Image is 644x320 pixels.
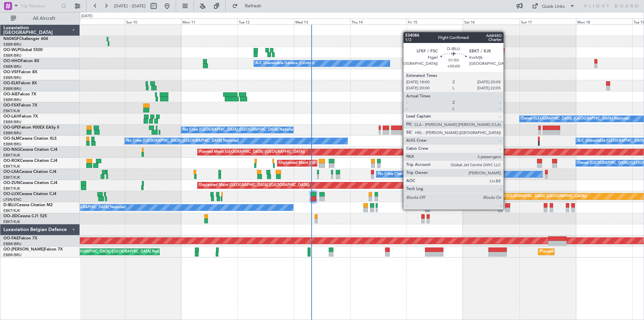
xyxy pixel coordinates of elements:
[3,115,38,119] a: OO-LAHFalcon 7X
[3,214,17,218] span: OO-JID
[3,142,21,147] a: EBBR/BRU
[3,42,21,47] a: EBBR/BRU
[3,170,56,174] a: OO-LXACessna Citation CJ4
[3,70,19,74] span: OO-VSF
[3,70,37,74] a: OO-VSFFalcon 8X
[481,191,587,201] div: Planned Maint [GEOGRAPHIC_DATA] ([GEOGRAPHIC_DATA])
[3,75,21,80] a: EBBR/BRU
[239,4,267,8] span: Refresh
[3,170,19,174] span: OO-LXA
[294,18,350,25] div: Wed 13
[3,247,44,252] span: OO-[PERSON_NAME]
[3,137,19,141] span: OO-SLM
[3,186,20,191] a: EBKT/KJK
[183,125,295,135] div: No Crew [GEOGRAPHIC_DATA] ([GEOGRAPHIC_DATA] National)
[20,1,59,11] input: Trip Number
[3,86,21,91] a: EBBR/BRU
[3,81,37,85] a: OO-ELKFalcon 8X
[3,203,53,207] a: D-IBLUCessna Citation M2
[125,18,181,25] div: Sun 10
[3,126,59,130] a: OO-GPEFalcon 900EX EASy II
[3,59,39,63] a: OO-HHOFalcon 8X
[3,148,20,152] span: OO-NSG
[407,18,463,25] div: Fri 15
[3,153,20,158] a: EBKT/KJK
[3,103,37,107] a: OO-FSXFalcon 7X
[229,1,269,11] button: Refresh
[3,37,48,41] a: N604GFChallenger 604
[3,159,20,163] span: OO-ROK
[3,192,56,196] a: OO-LUXCessna Citation CJ4
[3,64,21,69] a: EBBR/BRU
[3,241,21,246] a: EBBR/BRU
[199,147,305,157] div: Planned Maint [GEOGRAPHIC_DATA] ([GEOGRAPHIC_DATA])
[3,197,22,202] a: LFSN/ENC
[521,114,630,124] div: Owner [GEOGRAPHIC_DATA] ([GEOGRAPHIC_DATA] National)
[3,115,19,119] span: OO-LAH
[42,247,168,257] div: Unplanned Maint [GEOGRAPHIC_DATA] ([GEOGRAPHIC_DATA] National)
[3,97,21,102] a: EBBR/BRU
[3,253,21,258] a: EBBR/BRU
[181,18,237,25] div: Mon 11
[3,53,21,58] a: EBBR/BRU
[3,214,47,218] a: OO-JIDCessna CJ1 525
[3,181,57,185] a: OO-ZUNCessna Citation CJ4
[3,148,57,152] a: OO-NSGCessna Citation CJ4
[463,18,519,25] div: Sat 16
[3,59,21,63] span: OO-HHO
[350,18,407,25] div: Thu 14
[3,203,16,207] span: D-IBLU
[3,192,19,196] span: OO-LUX
[3,48,43,52] a: OO-WLPGlobal 5500
[3,219,20,224] a: EBKT/KJK
[3,108,20,113] a: EBKT/KJK
[81,13,93,19] div: [DATE]
[3,175,20,180] a: EBKT/KJK
[3,159,57,163] a: OO-ROKCessna Citation CJ4
[126,136,239,146] div: No Crew [GEOGRAPHIC_DATA] ([GEOGRAPHIC_DATA] National)
[576,18,632,25] div: Mon 18
[378,169,454,179] div: No Crew Chambery ([GEOGRAPHIC_DATA])
[17,16,71,21] span: All Aircraft
[3,37,19,41] span: N604GF
[256,58,314,68] div: A/C Unavailable Geneva (Cointrin)
[3,236,37,240] a: OO-FAEFalcon 7X
[3,92,36,96] a: OO-AIEFalcon 7X
[3,131,21,136] a: EBBR/BRU
[7,13,73,24] button: All Aircraft
[520,18,576,25] div: Sun 17
[3,126,19,130] span: OO-GPE
[279,158,387,168] div: Unplanned Maint [GEOGRAPHIC_DATA]-[GEOGRAPHIC_DATA]
[3,48,20,52] span: OO-WLP
[3,236,19,240] span: OO-FAE
[3,247,63,252] a: OO-[PERSON_NAME]Falcon 7X
[3,103,19,107] span: OO-FSX
[529,1,578,11] button: Quick Links
[408,191,489,201] div: No Crew [PERSON_NAME] ([PERSON_NAME])
[3,81,18,85] span: OO-ELK
[114,3,146,9] span: [DATE] - [DATE]
[237,18,294,25] div: Tue 12
[3,92,18,96] span: OO-AIE
[3,181,20,185] span: OO-ZUN
[542,3,565,10] div: Quick Links
[3,208,20,213] a: EBKT/KJK
[3,164,20,169] a: EBKT/KJK
[199,180,310,190] div: Unplanned Maint [GEOGRAPHIC_DATA] ([GEOGRAPHIC_DATA])
[68,18,124,25] div: Sat 9
[3,120,21,125] a: EBBR/BRU
[3,137,57,141] a: OO-SLMCessna Citation XLS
